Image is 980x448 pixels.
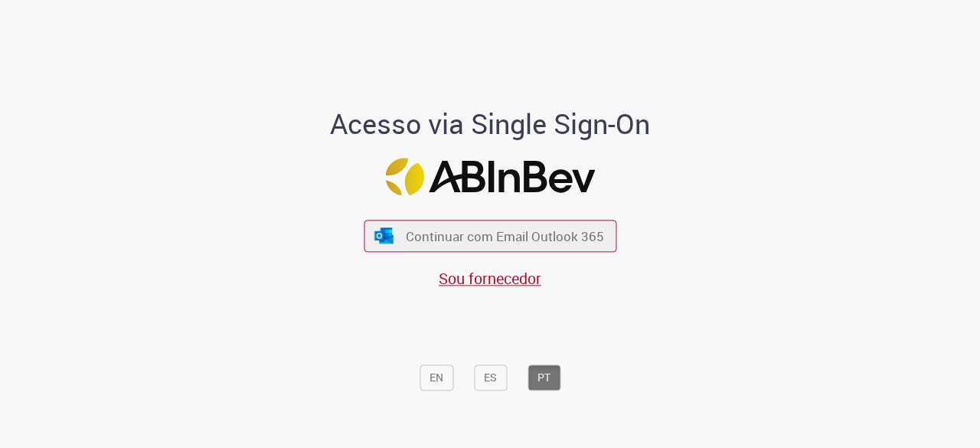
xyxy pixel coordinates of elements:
[420,365,453,391] button: EN
[385,158,595,195] img: Logo ABInBev
[528,365,560,391] button: PT
[278,110,703,140] h1: Acesso via Single Sign-On
[474,365,507,391] button: ES
[406,227,604,245] span: Continuar com Email Outlook 365
[364,221,616,252] button: ícone Azure/Microsoft 360 Continuar com Email Outlook 365
[374,227,395,244] img: ícone Azure/Microsoft 360
[439,268,541,289] a: Sou fornecedor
